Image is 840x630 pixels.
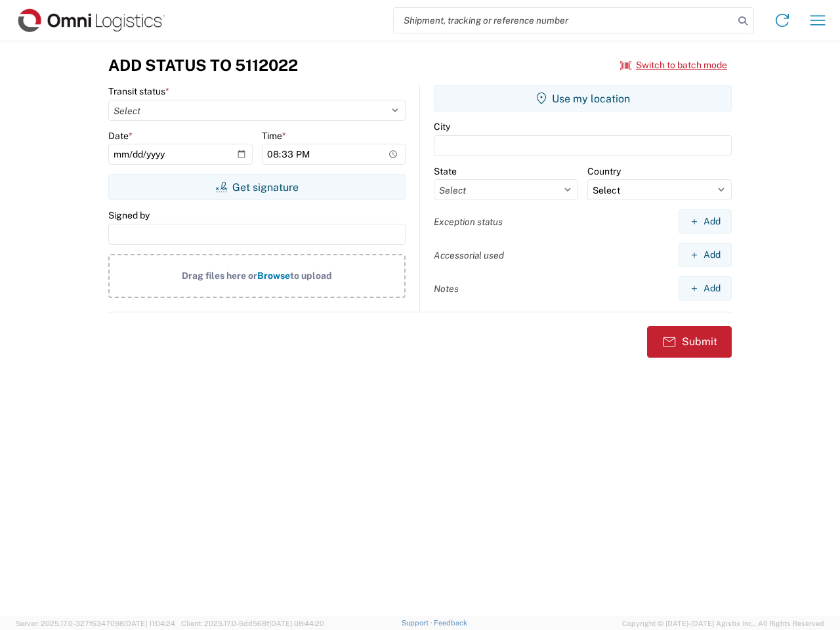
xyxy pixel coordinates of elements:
[16,619,175,627] span: Server: 2025.17.0-327f6347098
[587,165,621,177] label: Country
[434,216,503,228] label: Exception status
[434,619,467,627] a: Feedback
[257,270,290,281] span: Browse
[108,130,133,142] label: Date
[124,619,175,627] span: [DATE] 11:04:24
[402,619,434,627] a: Support
[434,121,450,133] label: City
[181,619,324,627] span: Client: 2025.17.0-5dd568f
[434,165,457,177] label: State
[108,56,298,75] h3: Add Status to 5112022
[434,283,459,295] label: Notes
[434,249,504,261] label: Accessorial used
[269,619,324,627] span: [DATE] 08:44:20
[108,209,150,221] label: Signed by
[679,209,732,234] button: Add
[622,618,824,629] span: Copyright © [DATE]-[DATE] Agistix Inc., All Rights Reserved
[620,54,727,76] button: Switch to batch mode
[262,130,286,142] label: Time
[108,174,406,200] button: Get signature
[290,270,332,281] span: to upload
[394,8,734,33] input: Shipment, tracking or reference number
[679,243,732,267] button: Add
[108,85,169,97] label: Transit status
[647,326,732,358] button: Submit
[434,85,732,112] button: Use my location
[679,276,732,301] button: Add
[182,270,257,281] span: Drag files here or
